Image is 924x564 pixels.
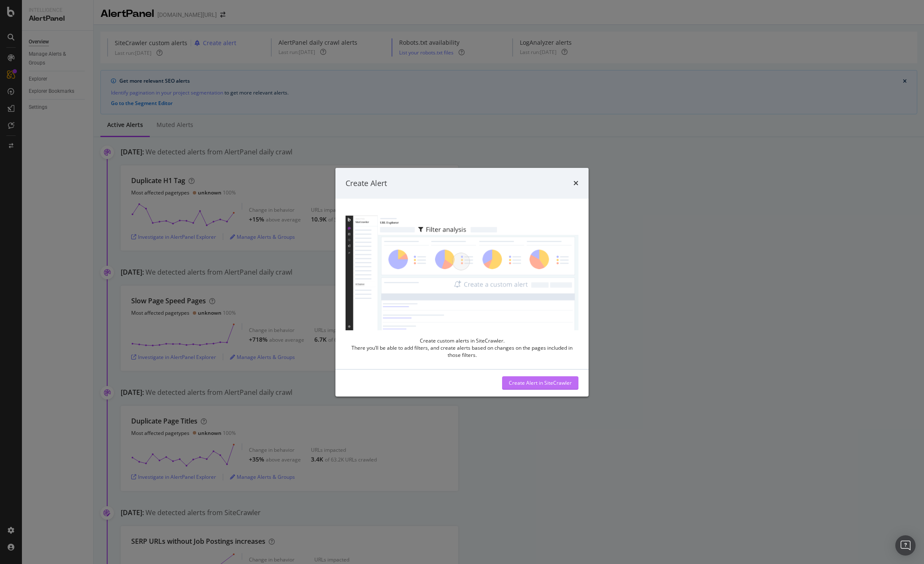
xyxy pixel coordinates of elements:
div: Open Intercom Messenger [895,535,916,556]
div: Create Alert in SiteCrawler [509,379,572,386]
div: times [573,178,578,189]
button: Create Alert in SiteCrawler [502,376,578,390]
img: DH8OX7jH.gif [346,216,578,330]
div: modal [335,167,589,396]
div: Create Alert [346,178,387,189]
div: Create custom alerts in SiteCrawler. There you’ll be able to add filters, and create alerts based... [346,337,578,359]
